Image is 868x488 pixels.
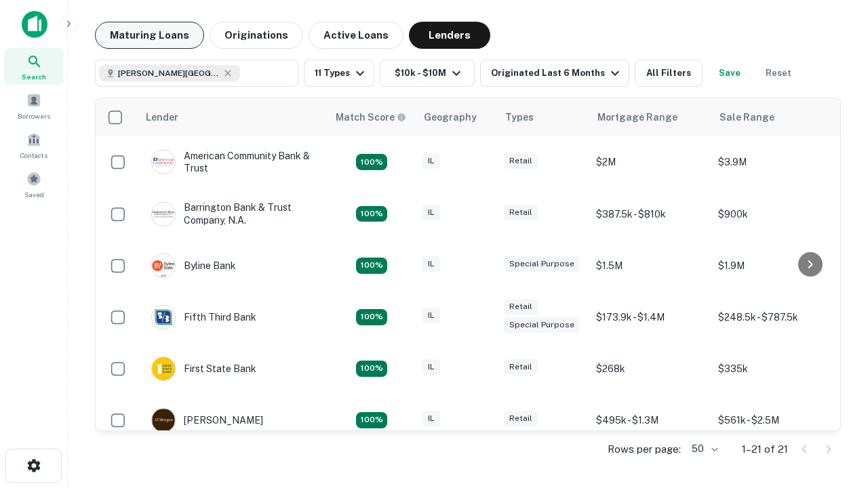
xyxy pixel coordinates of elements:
[711,98,833,136] th: Sale Range
[356,412,387,428] div: Matching Properties: 3, hasApolloMatch: undefined
[757,60,800,87] button: Reset
[504,153,538,169] div: Retail
[424,109,477,125] div: Geography
[504,359,538,375] div: Retail
[708,60,751,87] button: Save your search to get updates of matches that match your search criteria.
[589,188,711,239] td: $387.5k - $810k
[504,299,538,314] div: Retail
[422,205,440,220] div: IL
[18,110,50,121] span: Borrowers
[597,109,677,125] div: Mortgage Range
[800,380,868,445] iframe: Chat Widget
[711,394,833,446] td: $561k - $2.5M
[491,65,623,81] div: Originated Last 6 Months
[152,306,175,329] img: picture
[328,98,416,136] th: Capitalize uses an advanced AI algorithm to match your search with the best lender. The match sco...
[504,317,580,333] div: Special Purpose
[589,291,711,343] td: $173.9k - $1.4M
[118,67,220,79] span: [PERSON_NAME][GEOGRAPHIC_DATA], [GEOGRAPHIC_DATA]
[152,409,175,432] img: picture
[589,240,711,291] td: $1.5M
[151,253,236,278] div: Byline Bank
[711,188,833,239] td: $900k
[210,22,303,49] button: Originations
[711,291,833,343] td: $248.5k - $787.5k
[416,98,497,136] th: Geography
[504,411,538,426] div: Retail
[151,357,256,381] div: First State Bank
[356,206,387,222] div: Matching Properties: 3, hasApolloMatch: undefined
[95,22,204,49] button: Maturing Loans
[422,153,440,169] div: IL
[711,240,833,291] td: $1.9M
[635,60,703,87] button: All Filters
[146,109,178,125] div: Lender
[422,411,440,426] div: IL
[497,98,589,136] th: Types
[20,150,47,161] span: Contacts
[4,166,64,203] a: Saved
[505,109,534,125] div: Types
[480,60,629,87] button: Originated Last 6 Months
[504,205,538,220] div: Retail
[356,154,387,170] div: Matching Properties: 2, hasApolloMatch: undefined
[711,343,833,394] td: $335k
[304,60,374,87] button: 11 Types
[686,439,720,459] div: 50
[152,150,175,174] img: picture
[336,110,403,125] h6: Match Score
[589,98,711,136] th: Mortgage Range
[589,343,711,394] td: $268k
[356,309,387,325] div: Matching Properties: 2, hasApolloMatch: undefined
[409,22,490,49] button: Lenders
[24,189,44,200] span: Saved
[151,150,314,174] div: American Community Bank & Trust
[742,441,788,457] p: 1–21 of 21
[4,127,64,163] a: Contacts
[422,308,440,323] div: IL
[151,408,263,432] div: [PERSON_NAME]
[4,48,64,85] a: Search
[356,258,387,274] div: Matching Properties: 2, hasApolloMatch: undefined
[138,98,328,136] th: Lender
[152,357,175,380] img: picture
[309,22,403,49] button: Active Loans
[22,71,46,82] span: Search
[22,11,47,38] img: capitalize-icon.png
[152,203,175,226] img: picture
[589,394,711,446] td: $495k - $1.3M
[380,60,475,87] button: $10k - $10M
[504,256,580,272] div: Special Purpose
[151,305,256,329] div: Fifth Third Bank
[356,361,387,377] div: Matching Properties: 2, hasApolloMatch: undefined
[422,256,440,272] div: IL
[151,201,314,226] div: Barrington Bank & Trust Company, N.a.
[422,359,440,375] div: IL
[608,441,681,457] p: Rows per page:
[4,87,64,124] a: Borrowers
[152,254,175,277] img: picture
[711,136,833,188] td: $3.9M
[336,110,406,125] div: Capitalize uses an advanced AI algorithm to match your search with the best lender. The match sco...
[719,109,774,125] div: Sale Range
[589,136,711,188] td: $2M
